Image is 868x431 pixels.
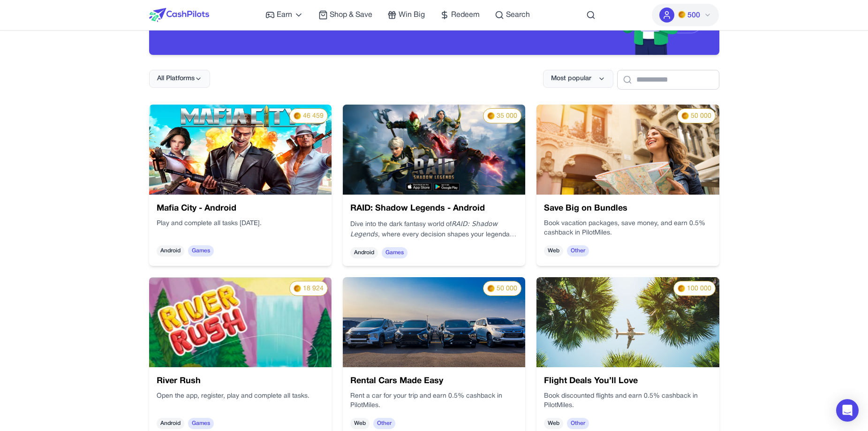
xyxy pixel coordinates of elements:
[149,70,210,88] button: All Platforms
[303,112,324,121] span: 46 459
[350,219,518,240] p: Dive into the dark fantasy world of , where every decision shapes your legendary journey.
[157,74,195,83] span: All Platforms
[544,375,711,388] h3: Flight Deals You’ll Love
[681,112,689,120] img: PMs
[487,285,495,292] img: PMs
[451,9,480,21] span: Redeem
[544,418,563,429] span: Web
[157,202,324,215] h3: Mafia City - Android
[536,277,719,367] img: 70540f4e-f303-4cfa-b7aa-abd24360173a.png
[343,277,525,367] img: 46a948e1-1099-4da5-887a-e68427f4d198.png
[318,9,372,21] a: Shop & Save
[157,245,184,257] span: Android
[678,11,686,18] img: PMs
[691,112,711,121] span: 50 000
[350,392,518,410] p: Rent a car for your trip and earn 0.5% cashback in PilotMiles.
[544,219,711,238] p: Book vacation packages, save money, and earn 0.5% cashback in PilotMiles.
[544,202,711,215] h3: Save Big on Bundles
[836,399,859,422] div: Open Intercom Messenger
[440,9,480,21] a: Redeem
[149,105,332,195] img: 458eefe5-aead-4420-8b58-6e94704f1244.jpg
[330,9,372,21] span: Shop & Save
[678,285,685,292] img: PMs
[652,4,719,26] button: PMs500
[277,9,292,21] span: Earn
[567,418,589,429] span: Other
[350,375,518,388] h3: Rental Cars Made Easy
[506,9,530,21] span: Search
[387,9,425,21] a: Win Big
[149,277,332,367] img: cd3c5e61-d88c-4c75-8e93-19b3db76cddd.webp
[687,284,711,294] span: 100 000
[495,9,530,21] a: Search
[350,247,378,258] span: Android
[350,418,370,429] span: Web
[373,418,395,429] span: Other
[382,247,408,258] span: Games
[303,284,324,294] span: 18 924
[149,8,209,22] img: CashPilots Logo
[399,9,425,21] span: Win Big
[294,112,301,120] img: PMs
[157,392,324,410] div: Open the app, register, play and complete all tasks.
[350,202,518,215] h3: RAID: Shadow Legends - Android
[157,418,184,429] span: Android
[497,284,517,294] span: 50 000
[544,392,711,410] p: Book discounted flights and earn 0.5% cashback in PilotMiles.
[157,375,324,388] h3: River Rush
[487,112,495,120] img: PMs
[687,10,700,21] span: 500
[551,74,591,83] span: Most popular
[294,285,301,292] img: PMs
[343,105,525,195] img: nRLw6yM7nDBu.webp
[265,9,303,21] a: Earn
[497,112,517,121] span: 35 000
[544,245,563,257] span: Web
[157,219,324,238] div: Play and complete all tasks [DATE].
[188,245,214,257] span: Games
[567,245,589,257] span: Other
[543,70,613,88] button: Most popular
[350,220,498,238] em: RAID: Shadow Legends
[536,105,719,195] img: 9cf9a345-9f12-4220-a22e-5522d5a13454.png
[188,418,214,429] span: Games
